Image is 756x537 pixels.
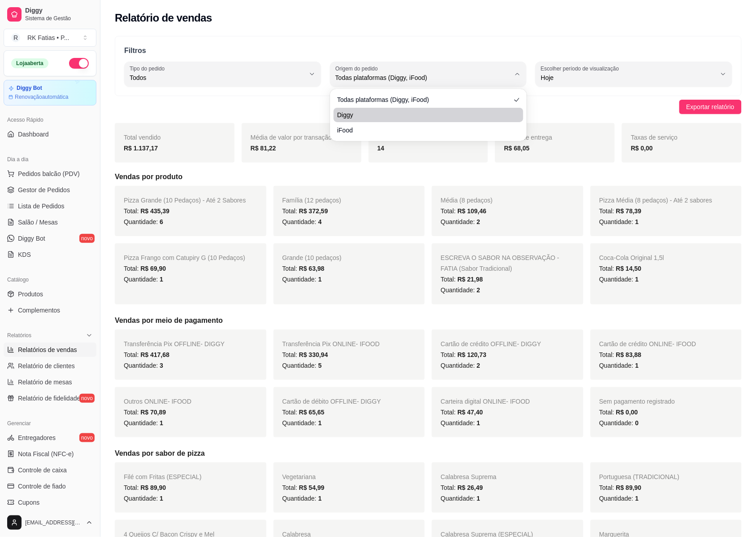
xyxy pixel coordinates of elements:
span: Quantidade: [600,495,639,502]
span: Transferência Pix OFFLINE - DIGGY [124,340,225,348]
span: Total: [441,207,487,215]
strong: R$ 81,22 [251,145,276,152]
span: 3 [160,362,163,369]
span: Controle de fiado [18,482,66,491]
span: R$ 26,49 [457,484,483,491]
span: Diggy Bot [18,234,45,243]
span: KDS [18,250,31,259]
span: R$ 372,59 [299,207,328,215]
span: Quantidade: [282,218,322,225]
span: Quantidade: [600,419,639,427]
span: R$ 63,98 [299,265,325,272]
span: Total: [441,276,483,283]
span: Quantidade: [282,495,322,502]
span: Total: [441,409,483,416]
span: R$ 417,68 [140,351,169,358]
span: R$ 330,94 [299,351,328,358]
h5: Vendas por meio de pagamento [115,315,742,326]
div: Loja aberta [11,58,48,68]
span: Total: [282,265,325,272]
span: Salão / Mesas [18,218,58,227]
span: 1 [160,495,163,502]
strong: R$ 0,00 [631,145,653,152]
span: Lista de Pedidos [18,202,65,211]
span: Quantidade: [441,419,480,427]
span: 0 [635,419,639,427]
span: R$ 120,73 [457,351,487,358]
span: 2 [477,218,480,225]
span: 1 [318,419,322,427]
span: 1 [635,495,639,502]
span: 6 [160,218,163,225]
span: Complementos [18,306,60,315]
strong: R$ 68,05 [504,145,530,152]
span: Quantidade: [124,419,163,427]
span: Total: [124,207,169,215]
span: Quantidade: [600,362,639,369]
span: Quantidade: [124,276,163,283]
span: Grande (10 pedaços) [282,254,342,261]
div: Dia a dia [4,152,96,167]
span: Cupons [18,498,39,507]
strong: R$ 1.137,17 [124,145,158,152]
span: Hoje [541,73,716,82]
span: R [11,33,20,42]
span: Total: [600,265,642,272]
span: Quantidade: [441,495,480,502]
h5: Vendas por sabor de pizza [115,448,742,459]
span: 2 [477,362,480,369]
span: 4 [318,218,322,225]
span: Portuguesa (TRADICIONAL) [600,473,680,480]
span: Total: [600,351,642,358]
span: Produtos [18,290,43,299]
span: Taxas de entrega [504,134,552,141]
span: Total: [282,207,328,215]
span: Relatórios [7,332,31,339]
div: RK Fatias • P ... [27,33,69,42]
span: Cartão de débito OFFLINE - DIGGY [282,398,381,405]
span: Cartão de crédito ONLINE - IFOOD [600,340,696,348]
button: Alterar Status [69,58,89,69]
span: R$ 14,50 [616,265,642,272]
span: Filé com Fritas (ESPECIAL) [124,473,201,480]
span: 1 [318,495,322,502]
p: Filtros [124,45,732,56]
span: Sem pagamento registrado [600,398,675,405]
span: Total: [441,484,483,491]
button: Select a team [4,29,96,47]
span: ESCREVA O SABOR NA OBSERVAÇÃO - FATIA (Sabor Tradicional) [441,254,560,272]
span: Diggy [25,7,93,15]
span: R$ 89,90 [140,484,166,491]
span: [EMAIL_ADDRESS][DOMAIN_NAME] [25,519,82,526]
span: Total: [124,409,166,416]
div: Gerenciar [4,416,96,431]
span: Quantidade: [600,218,639,225]
span: Relatório de mesas [18,378,72,387]
span: Diggy [337,110,511,119]
span: Dashboard [18,130,49,139]
label: Origem do pedido [335,65,381,72]
span: Total: [441,351,487,358]
span: iFood [337,126,511,135]
span: 1 [635,218,639,225]
span: Relatório de clientes [18,361,75,370]
span: Controle de caixa [18,466,67,475]
span: Relatório de fidelidade [18,394,80,403]
span: Quantidade: [124,362,163,369]
span: Nota Fiscal (NFC-e) [18,449,74,458]
span: 1 [160,419,163,427]
article: Diggy Bot [17,85,42,92]
span: 1 [160,276,163,283]
span: R$ 83,88 [616,351,642,358]
label: Escolher período de visualização [541,65,622,72]
span: Total: [600,409,638,416]
span: Pedidos balcão (PDV) [18,169,80,178]
span: 5 [318,362,322,369]
div: Acesso Rápido [4,113,96,127]
span: R$ 435,39 [140,207,169,215]
span: R$ 54,99 [299,484,325,491]
span: Média (8 pedaços) [441,197,493,204]
span: Sistema de Gestão [25,15,93,22]
span: Transferência Pix ONLINE - IFOOD [282,340,380,348]
span: Todas plataformas (Diggy, iFood) [335,73,511,82]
